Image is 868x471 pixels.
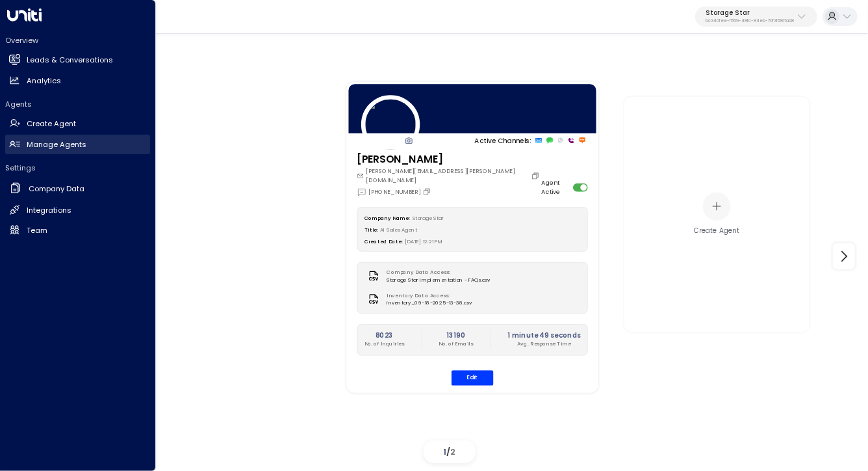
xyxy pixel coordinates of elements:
label: Agent Active [542,179,570,196]
h2: Create Agent [27,118,76,129]
h2: Settings [5,163,150,173]
h2: Manage Agents [27,139,86,150]
span: Storage Star Implementation - FAQs.csv [387,276,490,284]
a: Manage Agents [5,135,150,154]
h2: Overview [5,35,150,46]
h2: 1 minute 49 seconds [507,330,580,340]
a: Integrations [5,200,150,220]
p: No. of Inquiries [364,340,404,348]
h2: Agents [5,99,150,109]
label: Title: [364,226,378,233]
div: [PHONE_NUMBER] [357,187,433,196]
label: Company Name: [364,215,410,221]
a: Company Data [5,178,150,200]
h2: Leads & Conversations [27,55,113,66]
p: Active Channels: [474,135,531,145]
p: bc340fee-f559-48fc-84eb-70f3f6817ad8 [706,18,794,23]
p: No. of Emails [439,340,473,348]
label: Inventory Data Access: [387,292,468,300]
a: Analytics [5,71,150,90]
h2: 8023 [364,330,404,340]
img: 120_headshot.jpg [361,95,420,154]
div: [PERSON_NAME][EMAIL_ADDRESS][PERSON_NAME][DOMAIN_NAME] [357,167,542,185]
span: inventory_09-18-2025-13-38.csv [387,299,472,307]
button: Edit [452,370,494,385]
button: Copy [531,172,541,180]
span: 1 [444,446,447,457]
a: Leads & Conversations [5,51,150,70]
p: Avg. Response Time [507,340,580,348]
h2: Team [27,225,47,236]
h2: Analytics [27,75,61,87]
span: 2 [451,446,456,457]
a: Create Agent [5,114,150,134]
p: Storage Star [706,9,794,17]
span: Storage Star [413,215,444,221]
label: Company Data Access: [387,269,486,276]
h2: Company Data [29,183,84,195]
div: Create Agent [694,226,739,236]
button: Storage Starbc340fee-f559-48fc-84eb-70f3f6817ad8 [695,7,817,27]
span: AI Sales Agent [381,226,418,233]
span: [DATE] 12:21 PM [405,238,443,245]
button: Copy [422,187,433,196]
label: Created Date: [364,238,403,245]
div: / [424,440,476,463]
h3: [PERSON_NAME] [357,152,542,167]
a: Team [5,221,150,240]
h2: Integrations [27,205,71,216]
h2: 13190 [439,330,473,340]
